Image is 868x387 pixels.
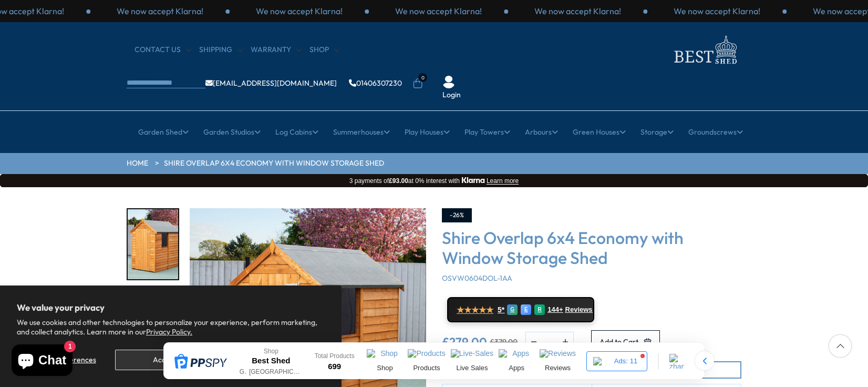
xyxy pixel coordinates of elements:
span: Reviews [565,305,593,314]
div: E [521,304,531,315]
div: 3 / 3 [90,5,230,17]
a: HOME [127,158,148,169]
img: DSC_0035_ab472822-cbcf-4a63-bed0-f7997e9ac2e6_200x200.jpg [128,209,178,279]
inbox-online-store-chat: Shopify online store chat [8,344,76,379]
button: Add to Cart [591,330,660,353]
p: We now accept Klarna! [534,5,621,17]
span: OSVW0604DOL-1AA [442,273,512,283]
p: We now accept Klarna! [674,5,760,17]
p: We now accept Klarna! [117,5,203,17]
span: 0 [418,73,427,82]
a: Login [442,90,461,100]
a: Storage [640,119,674,145]
a: Shipping [199,45,243,55]
span: Add to Cart [600,338,638,345]
p: We use cookies and other technologies to personalize your experience, perform marketing, and coll... [17,318,325,337]
a: Green Houses [573,119,626,145]
a: Shop [309,45,339,55]
h3: Shire Overlap 6x4 Economy with Window Storage Shed [442,228,741,268]
a: Garden Studios [203,119,261,145]
div: 1 / 9 [127,208,179,280]
div: 3 / 3 [508,5,647,17]
button: Accept [115,350,214,370]
div: G [507,304,518,315]
a: 01406307230 [349,79,402,87]
div: 2 / 3 [369,5,508,17]
a: ★★★★★ 5* G E R 144+ Reviews [447,297,594,322]
p: We now accept Klarna! [256,5,343,17]
a: Arbours [525,119,558,145]
a: Privacy Policy. [146,327,192,337]
a: Shire Overlap 6x4 Economy with Window Storage Shed [164,158,384,169]
a: Play Towers [464,119,510,145]
a: Garden Shed [138,119,189,145]
a: Summerhouses [333,119,390,145]
span: 144+ [547,305,563,314]
a: 0 [412,78,423,89]
del: £379.00 [490,338,518,345]
ins: £279.00 [442,336,487,348]
h2: We value your privacy [17,302,325,313]
div: 1 / 3 [230,5,369,17]
a: [EMAIL_ADDRESS][DOMAIN_NAME] [205,79,337,87]
img: logo [668,33,741,67]
a: Groundscrews [688,119,743,145]
img: User Icon [442,76,455,88]
a: CONTACT US [135,45,191,55]
a: Play Houses [405,119,450,145]
a: Warranty [251,45,302,55]
div: 1 / 3 [647,5,787,17]
div: -26% [442,208,472,222]
span: ★★★★★ [457,305,493,315]
a: Log Cabins [275,119,318,145]
div: R [534,304,545,315]
p: We now accept Klarna! [395,5,482,17]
